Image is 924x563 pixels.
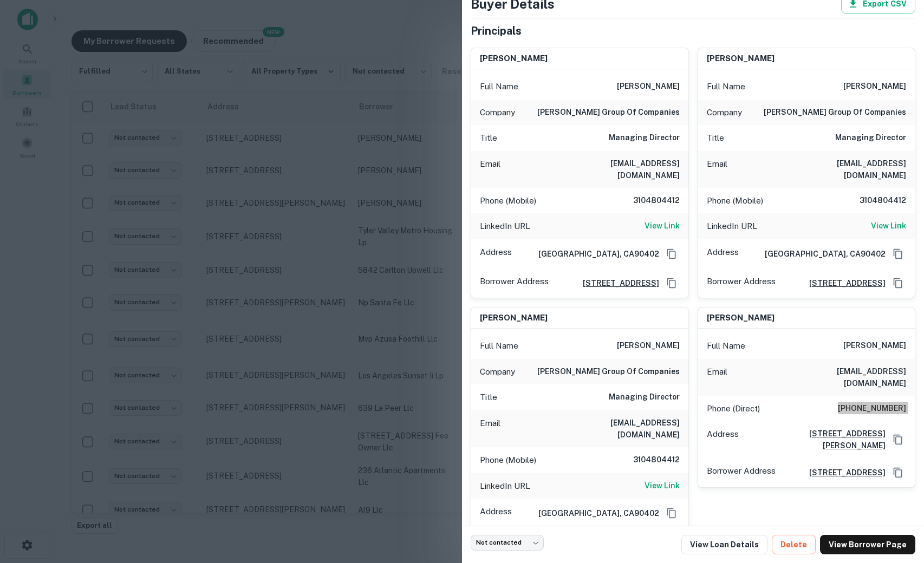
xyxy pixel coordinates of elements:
p: Title [480,132,497,145]
p: Address [707,246,739,262]
p: Company [480,365,515,378]
p: Email [707,158,727,181]
a: View Borrower Page [820,535,915,554]
h6: [GEOGRAPHIC_DATA], CA90402 [530,248,659,260]
h6: Managing Director [835,132,906,145]
h6: 3104804412 [615,454,680,467]
a: [STREET_ADDRESS] [801,277,886,289]
iframe: Chat Widget [870,476,924,528]
a: View Loan Details [681,535,767,554]
h6: [EMAIL_ADDRESS][DOMAIN_NAME] [776,158,906,181]
p: Phone (Direct) [707,402,760,415]
h6: [EMAIL_ADDRESS][DOMAIN_NAME] [550,417,680,441]
p: Phone (Mobile) [707,194,763,207]
h6: Managing Director [609,391,680,404]
h6: [GEOGRAPHIC_DATA], CA90402 [756,248,886,260]
p: Address [480,246,512,262]
p: Phone (Mobile) [480,454,536,467]
button: Copy Address [890,275,906,291]
p: Address [707,428,739,451]
p: Email [480,417,500,441]
p: Full Name [707,80,745,93]
button: Copy Address [663,505,680,521]
h6: [GEOGRAPHIC_DATA], CA90402 [530,507,659,519]
button: Copy Address [890,464,906,481]
p: LinkedIn URL [480,480,530,493]
h6: [EMAIL_ADDRESS][DOMAIN_NAME] [550,158,680,181]
h6: [PERSON_NAME] group of companies [537,106,680,119]
h6: View Link [871,220,906,232]
p: Borrower Address [707,464,776,481]
a: [STREET_ADDRESS] [574,277,659,289]
p: Full Name [707,339,745,352]
h6: [PERSON_NAME] [617,80,680,93]
a: View Link [871,220,906,233]
h6: [EMAIL_ADDRESS][DOMAIN_NAME] [776,365,906,389]
h6: [PERSON_NAME] group of companies [537,365,680,378]
h6: [PERSON_NAME] [843,339,906,352]
button: Copy Address [890,246,906,262]
h6: [PERSON_NAME] [843,80,906,93]
h6: [PERSON_NAME] [707,312,775,324]
h6: [PHONE_NUMBER] [838,402,906,415]
h6: [PERSON_NAME] [480,53,548,65]
a: View Link [645,220,680,233]
p: LinkedIn URL [707,220,757,233]
p: Full Name [480,339,518,352]
button: Copy Address [663,275,680,291]
a: [STREET_ADDRESS] [801,467,886,479]
p: Email [480,158,500,181]
p: Borrower Address [707,275,776,291]
button: Copy Address [890,431,906,448]
h6: Managing Director [609,132,680,145]
p: Phone (Mobile) [480,194,536,207]
h5: Principals [471,23,522,39]
p: Address [480,505,512,521]
p: Title [480,391,497,404]
p: Full Name [480,80,518,93]
h6: 3104804412 [841,194,906,207]
p: Borrower Address [480,275,549,291]
p: Email [707,365,727,389]
a: View Link [645,480,680,493]
button: Delete [772,535,816,554]
p: Title [707,132,724,145]
h6: [PERSON_NAME] group of companies [764,106,906,119]
p: Company [480,106,515,119]
h6: [PERSON_NAME] [707,53,775,65]
h6: [PERSON_NAME] [617,339,680,352]
h6: [PERSON_NAME] [480,312,548,324]
h6: View Link [645,220,680,232]
p: Company [707,106,742,119]
h6: 3104804412 [615,194,680,207]
button: Copy Address [663,246,680,262]
p: LinkedIn URL [480,220,530,233]
div: Not contacted [471,535,544,551]
h6: View Link [645,480,680,492]
a: [STREET_ADDRESS][PERSON_NAME] [743,428,886,451]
